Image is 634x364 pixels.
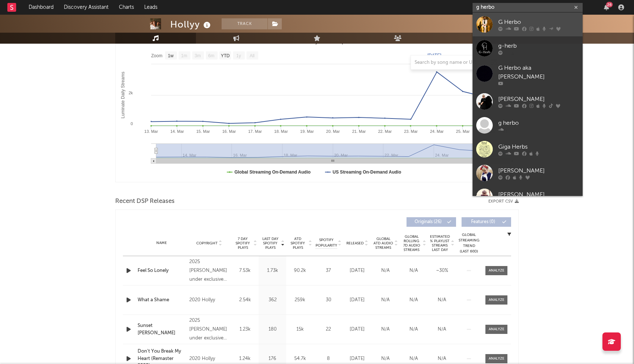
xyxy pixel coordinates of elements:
div: g herbo [498,119,579,127]
div: 15k [288,326,312,333]
svg: Luminate Daily Consumption [116,35,518,182]
button: Features(0) [462,217,511,227]
div: Global Streaming Trend (Last 60D) [458,232,480,254]
div: Name [138,240,186,246]
div: N/A [373,267,398,274]
text: 2k [128,91,133,95]
span: ATD Spotify Plays [288,237,307,250]
text: 0 [131,121,133,126]
a: [PERSON_NAME] [473,185,583,209]
div: N/A [401,355,426,363]
div: 2025 [PERSON_NAME] under exclusive license to Easy Does It Distribution [189,258,229,284]
text: 1y [236,53,241,58]
a: [PERSON_NAME] [473,161,583,185]
text: US Streaming On-Demand Audio [333,170,401,175]
text: 21. Mar [352,129,366,134]
a: G Herbo [473,12,583,36]
text: Global Streaming On-Demand Audio [234,170,311,175]
div: Hollyy [170,18,212,30]
span: Global Rolling 7D Audio Streams [401,234,422,252]
span: Copyright [196,241,218,245]
text: 18. Mar [274,129,288,134]
div: 8 [316,355,341,363]
div: 2025 [PERSON_NAME] under exclusive license to Easy Does It Records [189,316,229,343]
button: Export CSV [488,199,519,204]
text: 22. Mar [378,129,392,134]
div: 259k [288,296,312,304]
text: 23. Mar [404,129,418,134]
div: 37 [316,267,341,274]
div: 7.53k [233,267,257,274]
div: G Herbo aka [PERSON_NAME] [498,64,579,81]
div: 1.24k [233,355,257,363]
text: 24. Mar [430,129,444,134]
div: [DATE] [345,326,369,333]
text: 1w [168,53,174,58]
div: [DATE] [345,355,369,363]
div: N/A [373,296,398,304]
div: N/A [430,326,454,333]
text: All [249,53,254,58]
div: 22 [316,326,341,333]
div: 176 [260,355,284,363]
text: [DATE] [427,53,441,58]
div: N/A [430,355,454,363]
text: Zoom [151,53,163,58]
div: 2.54k [233,296,257,304]
div: 26 [606,2,613,7]
div: [DATE] [345,296,369,304]
text: 13. Mar [144,129,158,134]
div: N/A [401,267,426,274]
div: Feel So Lonely [138,267,186,274]
div: 2020 Hollyy [189,354,229,363]
text: YTD [221,53,230,58]
div: 54.7k [288,355,312,363]
input: Search for artists [473,3,583,12]
a: g-herb [473,36,583,60]
button: Track [222,18,267,29]
text: 1m [181,53,187,58]
text: 15. Mar [196,129,210,134]
span: Spotify Popularity [316,237,337,248]
text: 20. Mar [326,129,340,134]
a: [PERSON_NAME] [473,90,583,113]
div: G Herbo [498,18,579,26]
div: N/A [373,355,398,363]
span: Released [346,241,364,245]
text: 17. Mar [248,129,262,134]
text: → [464,53,469,58]
a: What a Shame [138,296,186,304]
text: 14. Mar [170,129,184,134]
text: 19. Mar [300,129,314,134]
button: 26 [604,4,609,10]
a: Sunset [PERSON_NAME] [138,322,186,336]
div: 1.23k [233,326,257,333]
text: 6m [208,53,215,58]
div: [PERSON_NAME] [498,95,579,103]
div: g-herb [498,41,579,50]
span: Features ( 0 ) [466,220,500,224]
button: Originals(26) [407,217,456,227]
div: N/A [401,296,426,304]
text: 25. Mar [456,129,470,134]
div: 90.2k [288,267,312,274]
text: 16. Mar [222,129,236,134]
a: Giga Herbs [473,137,583,161]
span: 7 Day Spotify Plays [233,237,252,250]
div: [DATE] [345,267,369,274]
div: N/A [401,326,426,333]
div: 1.73k [260,267,284,274]
span: Global ATD Audio Streams [373,237,393,250]
text: Luminate Daily Streams [120,72,125,118]
div: 30 [316,296,341,304]
div: N/A [430,296,454,304]
span: Last Day Spotify Plays [260,237,280,250]
div: [PERSON_NAME] [498,166,579,175]
span: Estimated % Playlist Streams Last Day [430,234,450,252]
div: N/A [373,326,398,333]
a: G Herbo aka [PERSON_NAME] [473,60,583,90]
div: 362 [260,296,284,304]
text: 3m [195,53,201,58]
